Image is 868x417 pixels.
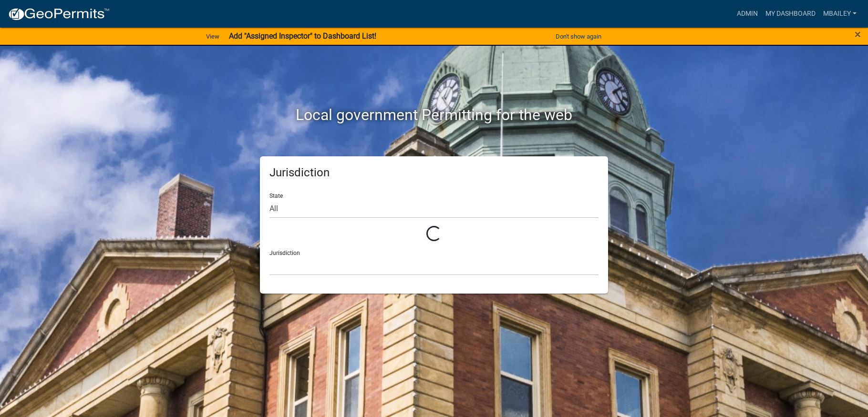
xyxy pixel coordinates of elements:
[552,29,605,44] button: Don't show again
[269,166,599,180] h5: Jurisdiction
[855,29,861,40] button: Close
[202,29,223,44] a: View
[169,106,699,124] h2: Local government Permitting for the web
[855,28,861,41] span: ×
[762,5,819,23] a: My Dashboard
[733,5,762,23] a: Admin
[819,5,860,23] a: mbailey
[229,31,376,41] strong: Add "Assigned Inspector" to Dashboard List!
